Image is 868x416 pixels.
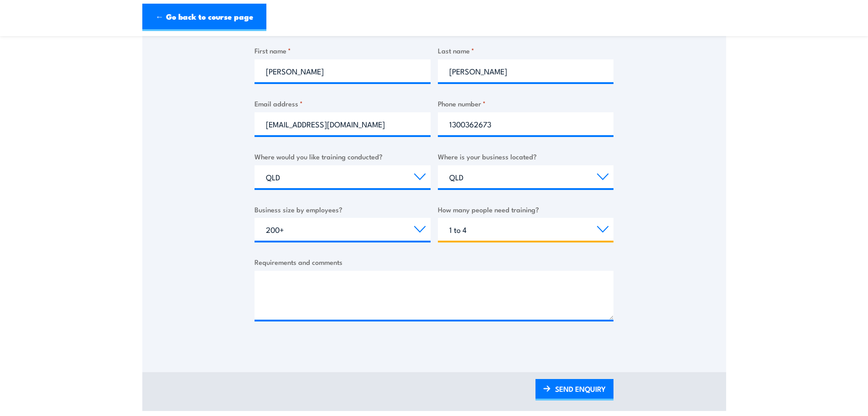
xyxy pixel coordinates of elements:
[255,151,431,162] label: Where would you like training conducted?
[142,4,266,31] a: ← Go back to course page
[438,45,614,56] label: Last name
[255,204,431,215] label: Business size by employees?
[535,379,613,400] a: SEND ENQUIRY
[255,257,613,267] label: Requirements and comments
[438,204,614,215] label: How many people need training?
[438,151,614,162] label: Where is your business located?
[438,98,614,109] label: Phone number
[255,45,431,56] label: First name
[255,98,431,109] label: Email address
